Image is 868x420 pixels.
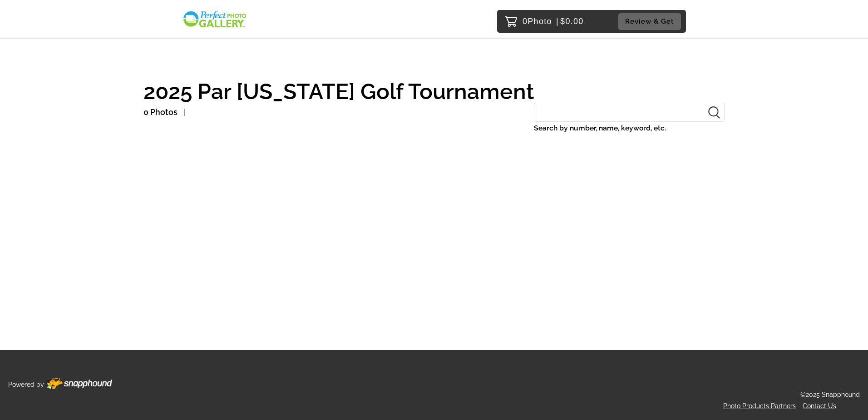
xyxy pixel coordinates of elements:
p: Powered by [8,379,44,390]
span: Photo [528,14,552,29]
img: Footer [46,378,112,390]
a: Photo Products Partners [723,402,796,410]
a: Review & Get [618,13,684,30]
span: | [556,17,559,26]
p: 0 $0.00 [523,14,584,29]
a: Contact Us [803,402,836,410]
label: Search by number, name, keyword, etc. [534,122,725,135]
h1: 2025 Par [US_STATE] Golf Tournament [143,80,725,103]
p: ©2025 Snapphound [800,389,860,400]
p: 0 Photos [143,105,178,120]
img: Snapphound Logo [182,10,247,29]
button: Review & Get [618,13,681,30]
